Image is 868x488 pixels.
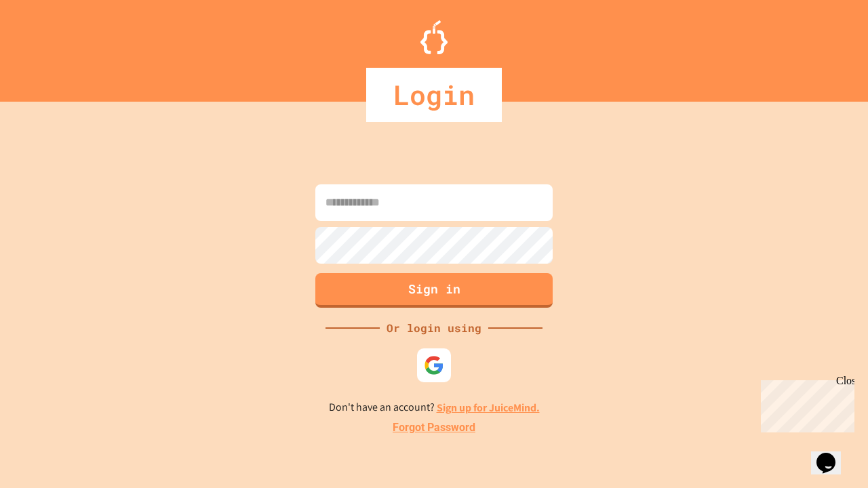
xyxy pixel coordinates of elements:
div: Chat with us now!Close [5,5,94,86]
p: Don't have an account? [329,399,540,416]
img: google-icon.svg [424,355,444,375]
div: Or login using [380,320,488,336]
button: Sign in [315,273,553,308]
img: Logo.svg [420,20,448,54]
a: Sign up for JuiceMind. [437,401,540,415]
a: Forgot Password [393,420,475,436]
iframe: chat widget [755,375,854,432]
div: Login [366,68,502,122]
iframe: chat widget [811,434,854,474]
